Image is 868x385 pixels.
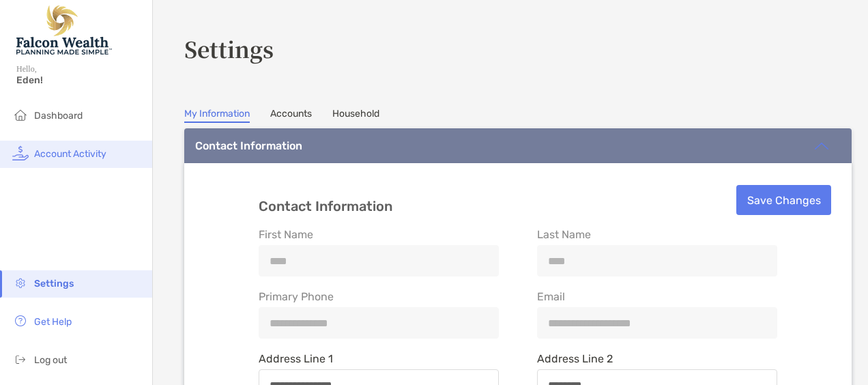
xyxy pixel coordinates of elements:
[34,110,83,122] span: Dashboard
[537,228,777,241] span: Last Name
[270,108,312,123] a: Accounts
[538,255,777,267] input: Last Name
[736,185,831,215] button: Save Changes
[259,199,777,214] h3: Contact Information
[16,74,144,86] span: Eden!
[332,108,379,123] a: Household
[12,106,29,123] img: household icon
[12,351,29,367] img: logout icon
[34,354,67,366] span: Log out
[34,316,72,328] span: Get Help
[34,148,106,160] span: Account Activity
[12,274,29,291] img: settings icon
[16,5,112,55] img: Falcon Wealth Planning Logo
[12,313,29,329] img: get-help icon
[259,352,499,365] span: Address Line 1
[259,228,499,241] span: First Name
[195,139,302,152] div: Contact Information
[537,290,777,303] span: Email
[259,290,499,303] span: Primary Phone
[813,138,830,154] img: icon arrow
[259,317,498,329] input: Primary Phone
[259,255,498,267] input: First Name
[184,33,852,64] h3: Settings
[12,145,29,161] img: activity icon
[34,278,74,289] span: Settings
[538,317,777,329] input: Email
[537,352,777,365] span: Address Line 2
[184,108,250,123] a: My Information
